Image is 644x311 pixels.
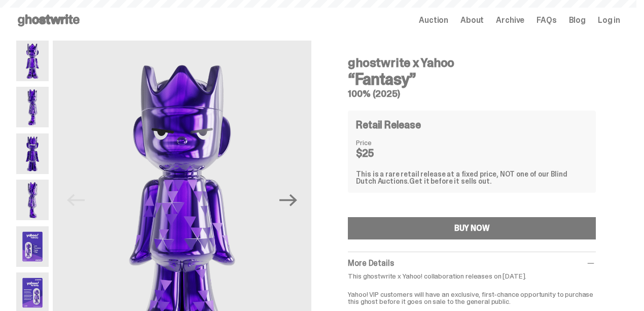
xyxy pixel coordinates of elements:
a: Log in [598,16,620,24]
img: Yahoo-HG---4.png [16,180,49,220]
img: Yahoo-HG---2.png [16,87,49,127]
img: Yahoo-HG---3.png [16,133,49,174]
h3: “Fantasy” [348,71,596,87]
h5: 100% (2025) [348,89,596,98]
img: Yahoo-HG---1.png [16,41,49,81]
p: This ghostwrite x Yahoo! collaboration releases on [DATE]. [348,272,596,280]
img: Yahoo-HG---5.png [16,226,49,267]
div: BUY NOW [454,224,490,232]
span: More Details [348,258,393,268]
h4: Retail Release [356,120,420,130]
a: About [460,16,484,24]
button: Next [277,189,299,211]
h4: ghostwrite x Yahoo [348,57,596,69]
a: Auction [419,16,448,24]
a: Archive [496,16,524,24]
span: Get it before it sells out. [409,177,491,186]
dt: Price [356,139,407,146]
div: This is a rare retail release at a fixed price, NOT one of our Blind Dutch Auctions. [356,170,588,185]
button: BUY NOW [348,217,596,239]
dd: $25 [356,148,407,158]
a: FAQs [536,16,556,24]
a: Blog [569,16,586,24]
